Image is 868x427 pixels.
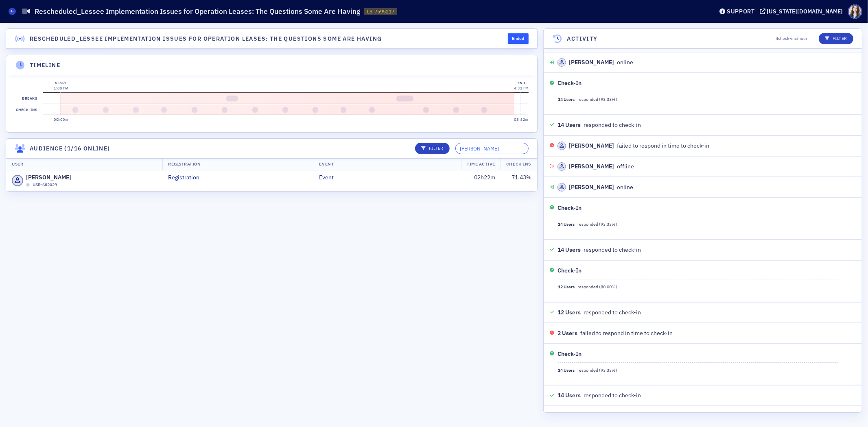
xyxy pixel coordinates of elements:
[825,35,847,42] p: Filter
[584,391,641,400] span: responded to check-in
[30,61,60,70] h4: Timeline
[514,86,529,90] time: 4:32 PM
[558,204,582,212] div: Check-In
[569,142,614,150] div: [PERSON_NAME]
[558,308,581,317] span: 12 Users
[168,173,206,182] a: Registration
[584,308,641,317] span: responded to check-in
[54,86,68,90] time: 1:00 PM
[569,183,614,192] div: [PERSON_NAME]
[567,35,598,43] h4: Activity
[54,80,68,86] div: Start
[558,79,582,87] div: Check-In
[558,391,581,400] span: 14 Users
[501,170,537,191] td: 71.43 %
[584,121,641,129] span: responded to check-in
[727,8,755,15] div: Support
[848,4,862,19] span: Profile
[54,117,68,122] time: 00h00m
[558,58,633,67] div: online
[558,367,575,374] span: 14 Users
[514,117,529,122] time: 03h32m
[577,284,617,290] span: responded ( 80.00 %)
[580,329,673,338] span: failed to respond in time to check-in
[760,9,846,14] button: [US_STATE][DOMAIN_NAME]
[461,158,501,170] th: Time Active
[577,96,617,103] span: responded ( 93.33 %)
[6,158,162,170] th: User
[584,246,641,254] span: responded to check-in
[508,33,529,44] div: Ended
[26,173,71,182] span: [PERSON_NAME]
[776,35,807,42] span: 4 check-ins/hour
[455,143,529,154] input: Search…
[415,143,450,154] button: Filter
[21,93,39,104] label: Breaks
[558,284,575,290] span: 12 Users
[26,183,30,187] div: Offline
[162,158,313,170] th: Registration
[558,121,581,129] span: 14 Users
[461,170,501,191] td: 02h22m
[569,58,614,67] div: [PERSON_NAME]
[35,7,360,16] h1: Rescheduled_Lessee Implementation Issues for Operation Leases: The Questions Some Are Having
[33,182,57,188] span: USR-682029
[558,221,575,228] span: 14 Users
[421,145,444,152] p: Filter
[767,8,843,15] div: [US_STATE][DOMAIN_NAME]
[558,96,575,103] span: 14 Users
[558,266,582,275] div: Check-In
[577,221,617,228] span: responded ( 93.33 %)
[558,162,634,171] div: offline
[558,142,709,150] div: failed to respond in time to check-in
[577,367,617,374] span: responded ( 93.33 %)
[367,8,394,15] span: LS-7595217
[569,162,614,171] div: [PERSON_NAME]
[319,173,340,182] a: Event
[14,104,39,115] label: Check-ins
[558,183,633,192] div: online
[501,158,537,170] th: Check-Ins
[819,33,853,44] button: Filter
[30,35,382,43] h4: Rescheduled_Lessee Implementation Issues for Operation Leases: The Questions Some Are Having
[558,350,582,358] div: Check-In
[558,329,577,338] span: 2 Users
[558,246,581,254] span: 14 Users
[314,158,461,170] th: Event
[514,80,529,86] div: End
[30,144,110,153] h4: Audience (1/16 online)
